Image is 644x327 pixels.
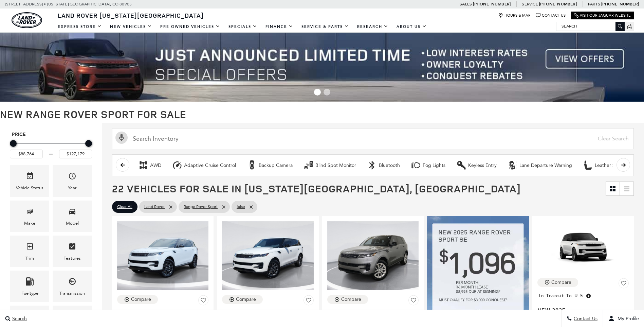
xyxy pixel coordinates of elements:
[537,307,624,313] span: New 2025
[327,295,368,304] button: Compare Vehicle
[392,21,431,33] a: About Us
[353,21,392,33] a: Research
[168,158,240,172] button: Adaptive Cruise ControlAdaptive Cruise Control
[537,278,578,287] button: Compare Vehicle
[117,295,158,304] button: Compare Vehicle
[519,162,572,169] div: Lane Departure Warning
[21,290,38,297] div: Fueltype
[26,276,34,290] span: Fueltype
[363,158,404,172] button: BluetoothBluetooth
[423,162,445,169] div: Fog Lights
[112,128,634,149] input: Search Inventory
[16,184,43,192] div: Vehicle Status
[10,150,43,158] input: Minimum
[24,220,35,227] div: Make
[54,21,431,33] nav: Main Navigation
[329,309,384,316] span: Available at Retailer
[259,162,293,169] div: Backup Camera
[303,160,314,170] div: Blind Spot Monitor
[10,201,49,232] div: MakeMake
[117,203,132,211] span: Clear All
[279,309,285,316] span: Vehicle is in stock and ready for immediate delivery. Due to demand, availability is subject to c...
[237,203,245,211] span: false
[68,276,76,290] span: Transmission
[117,221,208,290] img: 2025 LAND ROVER Range Rover Sport SE
[5,2,132,6] a: [STREET_ADDRESS] • [US_STATE][GEOGRAPHIC_DATA], CO 80905
[536,13,566,18] a: Contact Us
[172,160,182,170] div: Adaptive Cruise Control
[174,309,180,316] span: Vehicle is in stock and ready for immediate delivery. Due to demand, availability is subject to c...
[327,221,419,290] img: 2025 LAND ROVER Range Rover Sport SE
[407,158,449,172] button: Fog LightsFog Lights
[144,203,165,211] span: Land Rover
[300,158,360,172] button: Blind Spot MonitorBlind Spot Monitor
[68,241,76,255] span: Features
[58,11,204,19] span: Land Rover [US_STATE][GEOGRAPHIC_DATA]
[617,158,630,172] button: scroll right
[539,292,585,299] span: In Transit to U.S.
[583,160,593,170] div: Leather Seats
[498,13,531,18] a: Hours & Map
[315,162,356,169] div: Blind Spot Monitor
[11,316,27,322] span: Search
[68,184,77,192] div: Year
[261,21,297,33] a: Finance
[341,296,361,303] div: Compare
[184,203,218,211] span: Range Rover Sport
[504,158,576,172] button: Lane Departure WarningLane Departure Warning
[10,271,49,302] div: FueltypeFueltype
[116,158,129,172] button: scroll left
[367,160,377,170] div: Bluetooth
[106,21,156,33] a: New Vehicles
[601,1,639,7] a: [PHONE_NUMBER]
[588,2,600,6] span: Parts
[119,309,174,316] span: Available at Retailer
[112,182,521,195] span: 22 Vehicles for Sale in [US_STATE][GEOGRAPHIC_DATA], [GEOGRAPHIC_DATA]
[12,12,42,28] a: land-rover
[522,2,538,6] span: Service
[453,158,500,172] button: Keyless EntryKeyless Entry
[12,12,42,28] img: Land Rover
[551,279,571,286] div: Compare
[59,150,92,158] input: Maximum
[53,165,92,197] div: YearYear
[603,310,644,327] button: Open user profile menu
[411,160,421,170] div: Fog Lights
[619,278,629,291] button: Save Vehicle
[384,309,390,316] span: Vehicle is in stock and ready for immediate delivery. Due to demand, availability is subject to c...
[54,21,106,33] a: EXPRESS STORE
[574,13,631,18] a: Visit Our Jaguar Website
[297,21,353,33] a: Service & Parts
[184,162,236,169] div: Adaptive Cruise Control
[224,309,279,316] span: Available at Retailer
[53,236,92,267] div: FeaturesFeatures
[247,160,257,170] div: Backup Camera
[460,2,472,6] span: Sales
[456,160,466,170] div: Keyless Entry
[25,255,34,262] div: Trim
[379,162,400,169] div: Bluetooth
[615,316,639,322] span: My Profile
[59,290,85,297] div: Transmission
[236,296,256,303] div: Compare
[468,162,497,169] div: Keyless Entry
[12,132,90,138] h5: Price
[243,158,296,172] button: Backup CameraBackup Camera
[26,241,34,255] span: Trim
[303,295,314,308] button: Save Vehicle
[66,220,79,227] div: Model
[222,221,313,290] img: 2025 LAND ROVER Range Rover Sport SE
[156,21,224,33] a: Pre-Owned Vehicles
[10,236,49,267] div: TrimTrim
[115,132,128,144] svg: Click to toggle on voice search
[10,165,49,197] div: VehicleVehicle Status
[585,292,591,299] span: Vehicle has shipped from factory of origin. Estimated time of delivery to Retailer is on average ...
[138,160,148,170] div: AWD
[595,162,624,169] div: Leather Seats
[68,206,76,220] span: Model
[556,22,624,30] input: Search
[26,170,34,184] span: Vehicle
[10,140,17,147] div: Minimum Price
[579,158,628,172] button: Leather SeatsLeather Seats
[68,170,76,184] span: Year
